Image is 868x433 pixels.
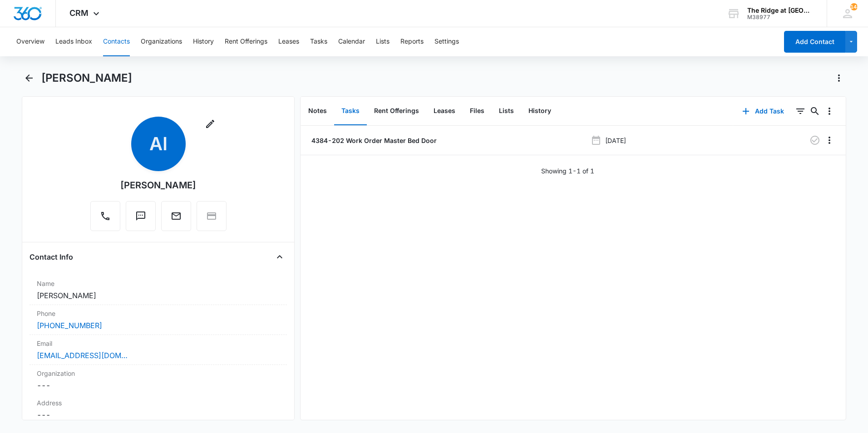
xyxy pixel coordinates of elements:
[126,215,156,223] a: Text
[161,215,191,223] a: Email
[90,215,120,223] a: Call
[120,178,196,192] div: [PERSON_NAME]
[793,104,808,118] button: Filters
[37,309,280,318] label: Phone
[37,409,280,420] dd: ---
[310,136,437,145] a: 4384-202 Work Order Master Bed Door
[463,97,492,125] button: Files
[37,398,280,408] label: Address
[37,320,102,331] a: [PHONE_NUMBER]
[30,251,73,262] h4: Contact Info
[37,339,280,348] label: Email
[30,275,287,305] div: Name[PERSON_NAME]
[141,27,182,56] button: Organizations
[30,335,287,365] div: Email[EMAIL_ADDRESS][DOMAIN_NAME]
[37,380,280,391] dd: ---
[301,97,334,125] button: Notes
[161,201,191,231] button: Email
[492,97,521,125] button: Lists
[103,27,130,56] button: Contacts
[747,7,814,14] div: account name
[822,104,837,118] button: Overflow Menu
[69,8,89,18] span: CRM
[131,117,186,171] span: AI
[376,27,390,56] button: Lists
[37,279,280,288] label: Name
[850,3,858,10] div: notifications count
[55,27,92,56] button: Leads Inbox
[278,27,299,56] button: Leases
[434,27,459,56] button: Settings
[37,350,128,361] a: [EMAIL_ADDRESS][DOMAIN_NAME]
[30,305,287,335] div: Phone[PHONE_NUMBER]
[426,97,463,125] button: Leases
[400,27,424,56] button: Reports
[30,394,287,424] div: Address---
[41,71,132,85] h1: [PERSON_NAME]
[334,97,367,125] button: Tasks
[541,166,594,176] p: Showing 1-1 of 1
[808,104,822,118] button: Search...
[784,31,845,53] button: Add Contact
[30,365,287,394] div: Organization---
[310,27,327,56] button: Tasks
[367,97,426,125] button: Rent Offerings
[822,133,837,148] button: Overflow Menu
[16,27,44,56] button: Overview
[733,100,793,122] button: Add Task
[22,71,36,85] button: Back
[850,3,858,10] span: 148
[338,27,365,56] button: Calendar
[37,369,280,378] label: Organization
[126,201,156,231] button: Text
[747,14,814,20] div: account id
[37,290,280,301] dd: [PERSON_NAME]
[832,71,846,85] button: Actions
[90,201,120,231] button: Call
[225,27,267,56] button: Rent Offerings
[605,136,626,145] p: [DATE]
[521,97,558,125] button: History
[193,27,214,56] button: History
[272,250,287,264] button: Close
